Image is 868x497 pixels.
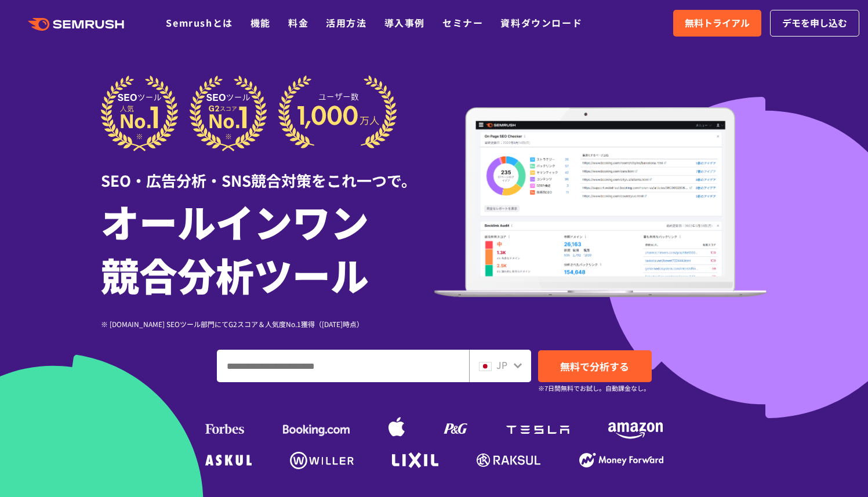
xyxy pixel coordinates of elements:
[326,16,366,30] a: 活用方法
[673,10,761,37] a: 無料トライアル
[166,16,233,30] a: Semrushとは
[685,16,750,31] span: 無料トライアル
[538,350,652,382] a: 無料で分析する
[496,358,507,372] span: JP
[770,10,859,37] a: デモを申し込む
[442,16,483,30] a: セミナー
[288,16,308,30] a: 料金
[384,16,425,30] a: 導入事例
[500,16,582,30] a: 資料ダウンロード
[101,318,434,329] div: ※ [DOMAIN_NAME] SEOツール部門にてG2スコア＆人気度No.1獲得（[DATE]時点）
[250,16,271,30] a: 機能
[217,350,468,382] input: ドメイン、キーワードまたはURLを入力してください
[101,151,434,191] div: SEO・広告分析・SNS競合対策をこれ一つで。
[101,194,434,301] h1: オールインワン 競合分析ツール
[560,359,629,373] span: 無料で分析する
[538,383,650,394] small: ※7日間無料でお試し。自動課金なし。
[782,16,847,31] span: デモを申し込む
